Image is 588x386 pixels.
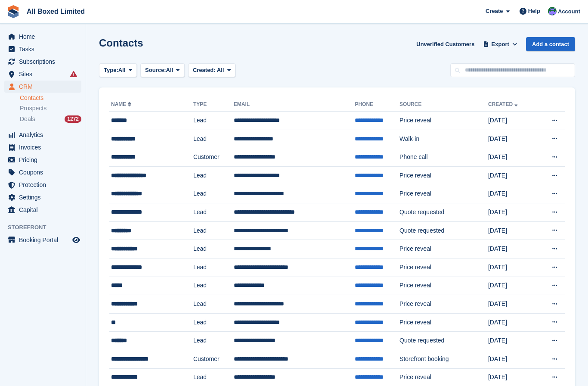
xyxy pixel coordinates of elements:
[193,258,234,277] td: Lead
[399,277,488,295] td: Price reveal
[528,7,540,16] span: Help
[4,154,81,166] a: menu
[104,66,118,75] span: Type:
[19,166,71,178] span: Coupons
[4,68,81,80] a: menu
[481,37,519,51] button: Export
[193,112,234,130] td: Lead
[19,154,71,166] span: Pricing
[399,112,488,130] td: Price reveal
[193,203,234,222] td: Lead
[118,66,126,75] span: All
[488,185,537,203] td: [DATE]
[413,37,478,51] a: Unverified Customers
[193,332,234,350] td: Lead
[399,130,488,148] td: Walk-in
[4,166,81,178] a: menu
[19,31,71,43] span: Home
[193,130,234,148] td: Lead
[140,63,185,78] button: Source: All
[488,240,537,258] td: [DATE]
[65,115,81,123] div: 1272
[488,221,537,240] td: [DATE]
[20,115,81,124] a: Deals 1272
[488,277,537,295] td: [DATE]
[19,81,71,93] span: CRM
[4,179,81,191] a: menu
[399,350,488,368] td: Storefront booking
[20,94,81,102] a: Contacts
[4,31,81,43] a: menu
[488,203,537,222] td: [DATE]
[4,191,81,203] a: menu
[488,101,520,107] a: Created
[558,7,580,16] span: Account
[193,277,234,295] td: Lead
[20,104,81,113] a: Prospects
[19,129,71,141] span: Analytics
[4,204,81,216] a: menu
[19,141,71,153] span: Invoices
[488,148,537,167] td: [DATE]
[488,332,537,350] td: [DATE]
[4,234,81,246] a: menu
[19,204,71,216] span: Capital
[193,98,234,112] th: Type
[4,129,81,141] a: menu
[193,240,234,258] td: Lead
[70,71,77,78] i: Smart entry sync failures have occurred
[355,98,399,112] th: Phone
[399,221,488,240] td: Quote requested
[193,67,216,73] span: Created:
[19,191,71,203] span: Settings
[488,166,537,185] td: [DATE]
[488,295,537,314] td: [DATE]
[8,223,86,232] span: Storefront
[193,166,234,185] td: Lead
[399,295,488,314] td: Price reveal
[526,37,575,51] a: Add a contact
[399,98,488,112] th: Source
[193,313,234,332] td: Lead
[19,43,71,55] span: Tasks
[548,7,557,16] img: Liam Spencer
[193,295,234,314] td: Lead
[19,56,71,68] span: Subscriptions
[20,115,35,123] span: Deals
[7,5,20,18] img: stora-icon-8386f47178a22dfd0bd8f6a31ec36ba5ce8667c1dd55bd0f319d3a0aa187defe.svg
[111,101,133,107] a: Name
[193,148,234,167] td: Customer
[20,104,46,112] span: Prospects
[4,43,81,55] a: menu
[188,63,235,78] button: Created: All
[399,185,488,203] td: Price reveal
[399,332,488,350] td: Quote requested
[488,313,537,332] td: [DATE]
[488,130,537,148] td: [DATE]
[488,112,537,130] td: [DATE]
[4,56,81,68] a: menu
[99,37,143,49] h1: Contacts
[71,235,81,245] a: Preview store
[23,4,88,19] a: All Boxed Limited
[193,350,234,368] td: Customer
[488,350,537,368] td: [DATE]
[4,141,81,153] a: menu
[399,148,488,167] td: Phone call
[488,258,537,277] td: [DATE]
[399,258,488,277] td: Price reveal
[492,40,509,49] span: Export
[399,313,488,332] td: Price reveal
[4,81,81,93] a: menu
[234,98,355,112] th: Email
[145,66,166,75] span: Source:
[166,66,173,75] span: All
[19,68,71,80] span: Sites
[399,240,488,258] td: Price reveal
[193,221,234,240] td: Lead
[399,166,488,185] td: Price reveal
[99,63,137,78] button: Type: All
[19,234,71,246] span: Booking Portal
[486,7,503,16] span: Create
[19,179,71,191] span: Protection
